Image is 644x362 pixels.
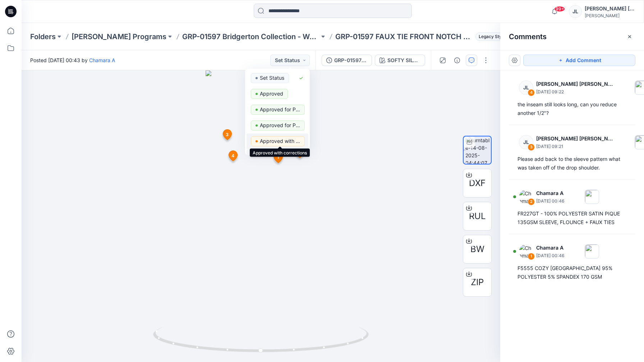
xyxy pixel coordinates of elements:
h2: Comments [509,32,547,41]
p: Chamara A [536,189,565,198]
p: [DATE] 00:46 [536,198,565,205]
img: turntable-14-08-2025-04:44:07 [465,136,491,164]
p: [DATE] 09:21 [536,143,615,150]
span: Posted [DATE] 00:43 by [30,56,115,64]
div: GRP-01597 FAUX TIE FRONT NOTCH SET_DEV_REV3 [334,56,367,64]
img: eyJhbGciOiJIUzI1NiIsImtpZCI6IjAiLCJzbHQiOiJzZXMiLCJ0eXAiOiJKV1QifQ.eyJkYXRhIjp7InR5cGUiOiJzdG9yYW... [206,70,316,362]
p: [DATE] 09:22 [536,88,615,96]
button: Details [451,55,463,66]
p: [PERSON_NAME] [PERSON_NAME] [536,134,615,143]
p: Approved for Production [260,105,300,114]
div: the inseam still looks long, can you reduce another 1/2"? [517,100,627,117]
p: Approved with corrections [260,136,300,146]
p: Rejected [260,152,281,162]
div: 4 [528,89,535,96]
div: 1 [528,253,535,260]
p: [DATE] 00:46 [536,252,565,259]
span: Legacy Style [475,32,509,41]
span: DXF [469,177,486,190]
div: [PERSON_NAME] [585,13,635,18]
p: Approved for Presentation [260,121,300,130]
p: Set Status [260,73,284,83]
p: Chamara A [536,243,565,252]
div: FR227GT - 100% POLYESTER SATIN PIQUE 135GSM SLEEVE, FLOUNCE + FAUX TIES [517,209,627,227]
div: JL [519,80,533,95]
span: BW [470,243,484,256]
p: GRP-01597 FAUX TIE FRONT NOTCH SET_DEV_REV3 [335,32,473,42]
span: RUL [469,210,486,223]
p: [PERSON_NAME] [PERSON_NAME] [536,80,615,88]
button: Legacy Style [473,32,509,42]
p: Approved [260,89,283,98]
button: Add Comment [523,55,635,66]
div: SOFTY SILVER [387,56,420,64]
div: 2 [528,198,535,205]
div: 3 [528,144,535,151]
span: ZIP [471,276,484,289]
button: GRP-01597 FAUX TIE FRONT NOTCH SET_DEV_REV3 [322,55,372,66]
a: Folders [30,32,56,42]
img: Chamara A [519,244,533,259]
div: Please add back to the sleeve pattern what was taken off of the drop shoulder. [517,155,627,172]
button: SOFTY SILVER [375,55,425,66]
img: Chamara A [519,190,533,204]
div: JL [569,5,582,18]
a: GRP-01597 Bridgerton Collection - Walmart S2 Summer 2026 [182,32,319,42]
div: [PERSON_NAME] [PERSON_NAME] [585,4,635,13]
div: JL [519,135,533,149]
span: 99+ [554,6,565,12]
a: [PERSON_NAME] Programs [72,32,166,42]
a: Chamara A [89,57,115,63]
div: F5555 COZY [GEOGRAPHIC_DATA] 95% POLYESTER 5% SPANDEX 170 GSM [517,264,627,281]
